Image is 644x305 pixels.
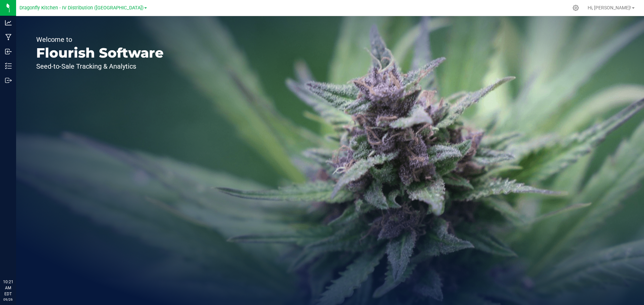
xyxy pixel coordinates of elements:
p: 09/26 [3,297,13,302]
p: Seed-to-Sale Tracking & Analytics [36,63,164,70]
inline-svg: Inventory [5,63,12,69]
iframe: Resource center [7,251,27,272]
p: 10:21 AM EDT [3,279,13,297]
span: Dragonfly Kitchen - IV Distribution ([GEOGRAPHIC_DATA]) [19,5,144,11]
inline-svg: Outbound [5,77,12,84]
span: Hi, [PERSON_NAME]! [588,5,631,10]
p: Flourish Software [36,46,164,60]
div: Manage settings [572,5,580,11]
inline-svg: Inbound [5,48,12,55]
p: Welcome to [36,36,164,43]
inline-svg: Analytics [5,19,12,26]
inline-svg: Manufacturing [5,34,12,41]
